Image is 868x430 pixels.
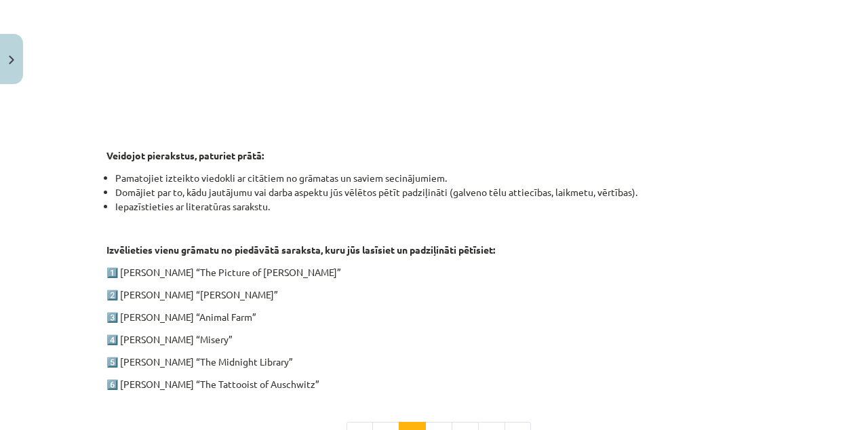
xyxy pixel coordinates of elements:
strong: Izvēlieties vienu grāmatu no piedāvātā saraksta, kuru jūs lasīsiet un padziļināti pētīsiet: [106,243,495,256]
strong: Veidojot pierakstus, paturiet prātā: [106,149,264,161]
li: Iepazīstieties ar literatūras sarakstu. [115,199,762,214]
p: 5️⃣ [PERSON_NAME] “The Midnight Library” [106,355,762,369]
li: Domājiet par to, kādu jautājumu vai darba aspektu jūs vēlētos pētīt padziļināti (galveno tēlu att... [115,185,762,199]
img: icon-close-lesson-0947bae3869378f0d4975bcd49f059093ad1ed9edebbc8119c70593378902aed.svg [9,56,14,64]
p: 2️⃣ [PERSON_NAME] “[PERSON_NAME]” [106,288,762,302]
p: 4️⃣ [PERSON_NAME] “Misery” [106,332,762,347]
p: 3️⃣ [PERSON_NAME] “Animal Farm” [106,310,762,324]
li: Pamatojiet izteikto viedokli ar citātiem no grāmatas un saviem secinājumiem. [115,171,762,185]
p: 1️⃣ [PERSON_NAME] “The Picture of [PERSON_NAME]” [106,265,762,279]
p: 6️⃣ [PERSON_NAME] “The Tattooist of Auschwitz” [106,377,762,391]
